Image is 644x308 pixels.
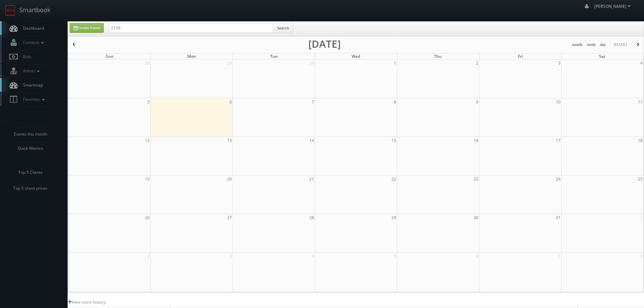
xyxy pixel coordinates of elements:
span: Wed [352,53,360,59]
span: 28 [309,214,315,221]
span: 30 [473,214,479,221]
span: 14 [309,137,315,144]
span: 5 [147,98,150,105]
span: 22 [391,175,397,183]
span: Sat [599,53,605,59]
span: 3 [229,253,233,260]
span: 21 [309,175,315,183]
span: 29 [226,60,233,67]
span: 11 [637,98,643,105]
span: Admin [20,68,41,74]
a: View more history [68,299,105,305]
span: 23 [473,175,479,183]
span: 8 [640,253,643,260]
span: 16 [473,137,479,144]
span: Quick Metrics [18,145,43,152]
span: Favorites [20,96,46,102]
span: 31 [555,214,561,221]
button: month [570,41,585,49]
span: 19 [144,175,150,183]
span: 25 [637,175,643,183]
span: 26 [144,214,150,221]
span: 4 [640,60,643,67]
button: week [585,41,598,49]
span: 15 [391,137,397,144]
button: Search [273,23,293,33]
span: Smartmap [20,82,43,88]
span: Tue [270,53,278,59]
span: Contacts [20,40,46,45]
span: Thu [434,53,442,59]
input: Search for Events [109,23,273,33]
span: 6 [229,98,233,105]
span: 17 [555,137,561,144]
span: 8 [393,98,397,105]
a: Create Event [70,23,104,33]
span: 3 [557,60,561,67]
span: 7 [311,98,315,105]
span: 27 [226,214,233,221]
span: 24 [555,175,561,183]
span: 12 [144,137,150,144]
h2: [DATE] [308,41,341,47]
span: 10 [555,98,561,105]
span: 7 [557,253,561,260]
span: Bids [20,54,31,60]
span: 4 [311,253,315,260]
button: day [598,41,609,49]
span: 2 [147,253,150,260]
span: 29 [391,214,397,221]
span: 20 [226,175,233,183]
button: [DATE] [611,41,629,49]
span: Top 5 shoot prices [13,185,48,192]
span: 13 [226,137,233,144]
span: Top 5 Clients [18,169,43,176]
span: 6 [475,253,479,260]
span: Sun [106,53,114,59]
span: Fri [518,53,523,59]
span: 2 [475,60,479,67]
span: [PERSON_NAME] [594,3,633,9]
span: Events this month [14,131,47,138]
span: 18 [637,137,643,144]
span: 5 [393,253,397,260]
span: 30 [309,60,315,67]
img: smartbook-logo.png [5,5,16,16]
span: 28 [144,60,150,67]
span: Dashboard [20,25,44,31]
span: 9 [475,98,479,105]
span: 1 [640,214,643,221]
span: 1 [393,60,397,67]
span: Mon [187,53,196,59]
